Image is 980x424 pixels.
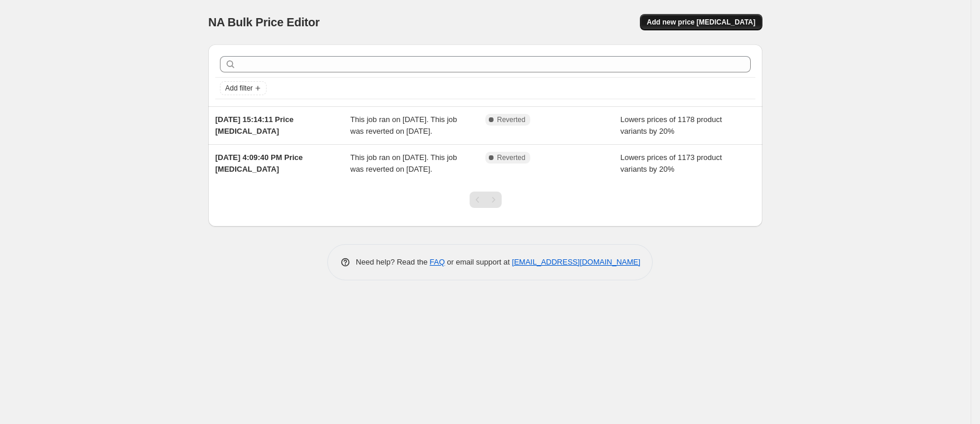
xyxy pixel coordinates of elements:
[512,258,640,266] a: [EMAIL_ADDRESS][DOMAIN_NAME]
[647,18,755,27] span: Add new price [MEDICAL_DATA]
[225,84,253,93] span: Add filter
[640,14,762,30] button: Add new price [MEDICAL_DATA]
[497,115,526,124] span: Reverted
[621,153,722,173] span: Lowers prices of 1173 product variants by 20%
[430,258,445,266] a: FAQ
[497,153,526,162] span: Reverted
[215,115,293,135] span: [DATE] 15:14:11 Price [MEDICAL_DATA]
[351,153,457,173] span: This job ran on [DATE]. This job was reverted on [DATE].
[215,153,303,173] span: [DATE] 4:09:40 PM Price [MEDICAL_DATA]
[445,258,512,266] span: or email support at
[356,258,430,266] span: Need help? Read the
[351,115,457,135] span: This job ran on [DATE]. This job was reverted on [DATE].
[208,16,320,29] span: NA Bulk Price Editor
[220,81,267,95] button: Add filter
[621,115,722,135] span: Lowers prices of 1178 product variants by 20%
[470,192,502,208] nav: Pagination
